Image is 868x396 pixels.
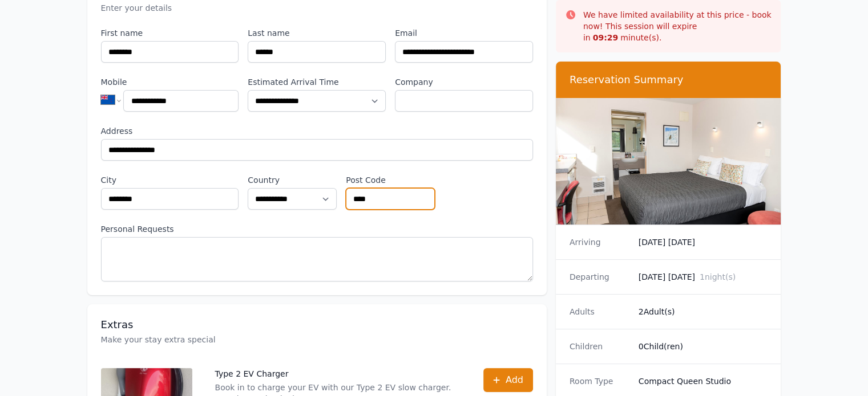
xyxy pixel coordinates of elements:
[570,236,629,248] dt: Arriving
[101,334,533,345] p: Make your stay extra special
[101,2,533,14] p: Enter your details
[570,271,629,283] dt: Departing
[700,272,736,281] span: 1 night(s)
[570,375,629,387] dt: Room Type
[101,125,533,137] label: Address
[639,271,768,283] dd: [DATE] [DATE]
[346,174,435,186] label: Post Code
[570,73,768,87] h3: Reservation Summary
[101,174,239,186] label: City
[101,27,239,39] label: First name
[101,318,533,332] h3: Extras
[215,368,461,379] p: Type 2 EV Charger
[639,236,768,248] dd: [DATE] [DATE]
[101,76,239,88] label: Mobile
[395,76,533,88] label: Company
[570,306,629,317] dt: Adults
[593,33,619,42] strong: 09 : 29
[570,341,629,352] dt: Children
[583,9,772,43] p: We have limited availability at this price - book now! This session will expire in minute(s).
[506,373,523,387] span: Add
[248,76,386,88] label: Estimated Arrival Time
[248,27,386,39] label: Last name
[639,306,768,317] dd: 2 Adult(s)
[639,341,768,352] dd: 0 Child(ren)
[395,27,533,39] label: Email
[639,375,768,387] dd: Compact Queen Studio
[248,174,337,186] label: Country
[101,223,533,235] label: Personal Requests
[483,368,533,392] button: Add
[556,98,781,224] img: Compact Queen Studio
